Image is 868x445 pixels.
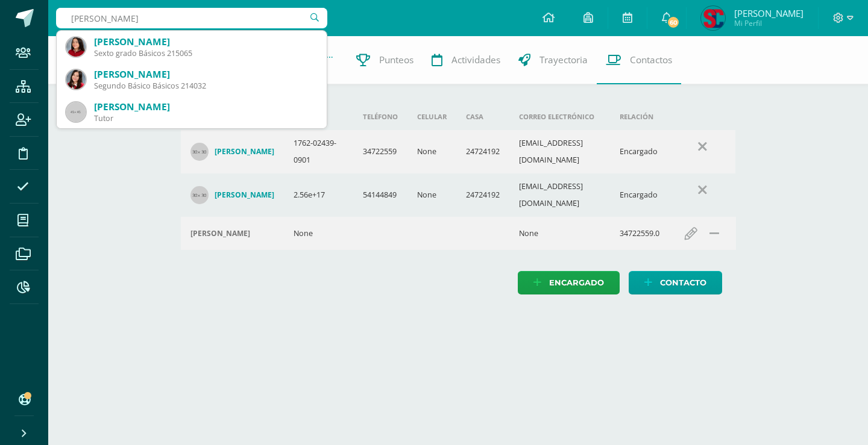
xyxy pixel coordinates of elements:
td: [EMAIL_ADDRESS][DOMAIN_NAME] [509,130,610,173]
h4: [PERSON_NAME] [215,147,274,157]
th: Celular [407,104,456,130]
td: 24724192 [456,173,509,217]
div: [PERSON_NAME] [94,101,317,113]
span: Encargado [549,272,604,294]
img: a78a0db3f9b79d0a3d89878d01f5e2fb.png [66,70,86,89]
span: [PERSON_NAME] [734,7,804,19]
div: Segundo Básico Básicos 214032 [94,81,317,91]
img: 769084669134f7ef842f23ee995fd48c.png [66,37,86,57]
a: [PERSON_NAME] [190,186,274,204]
div: [PERSON_NAME] [94,68,317,81]
img: 30x30 [190,186,209,204]
td: None [407,130,456,173]
td: None [407,173,456,217]
th: Casa [456,104,509,130]
span: Punteos [379,54,414,66]
span: Actividades [451,54,500,66]
td: 1762-02439-0901 [284,130,354,173]
img: 26b5407555be4a9decb46f7f69f839ae.png [701,6,725,30]
th: Correo electrónico [509,104,610,130]
span: Trayectoria [539,54,588,66]
a: Contactos [597,36,681,84]
a: [PERSON_NAME] [190,143,274,161]
td: None [284,217,354,250]
th: Relación [610,104,669,130]
a: Punteos [347,36,423,84]
div: Tutor [94,113,317,123]
td: 24724192 [456,130,509,173]
h4: [PERSON_NAME] [190,229,250,238]
div: Sexto grado Básicos 215065 [94,48,317,58]
a: Encargado [518,271,620,294]
td: 34722559 [353,130,407,173]
span: Contactos [630,54,672,66]
th: Teléfono [353,104,407,130]
td: 34722559.0 [610,217,669,250]
td: Encargado [610,130,669,173]
img: 30x30 [190,143,209,161]
td: 54144849 [353,173,407,217]
td: None [509,217,610,250]
img: 45x45 [66,102,86,122]
span: Mi Perfil [734,18,804,28]
a: Trayectoria [509,36,597,84]
a: Contacto [629,271,722,294]
td: Encargado [610,173,669,217]
td: 2.56e+17 [284,173,354,217]
div: Lourdes López [190,229,274,238]
div: [PERSON_NAME] [94,36,317,48]
h4: [PERSON_NAME] [215,190,274,200]
span: 60 [667,16,680,29]
td: [EMAIL_ADDRESS][DOMAIN_NAME] [509,173,610,217]
span: Contacto [660,272,706,294]
input: Busca un usuario... [56,8,327,28]
a: Actividades [423,36,509,84]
